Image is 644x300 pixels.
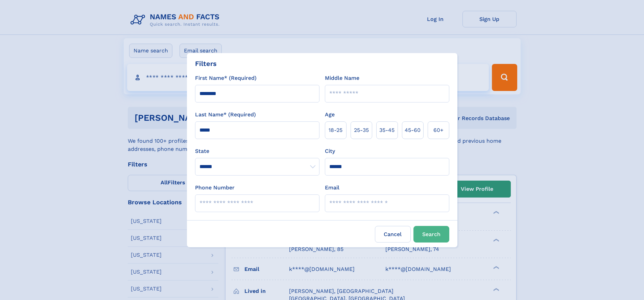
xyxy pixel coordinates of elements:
span: 60+ [433,126,444,134]
span: 45‑60 [405,126,421,134]
label: First Name* (Required) [195,74,257,82]
label: Last Name* (Required) [195,111,256,119]
label: State [195,147,319,155]
label: Middle Name [325,74,359,82]
span: 35‑45 [379,126,395,134]
label: City [325,147,335,155]
div: Filters [195,59,217,69]
label: Cancel [375,226,411,243]
label: Phone Number [195,184,235,192]
span: 25‑35 [354,126,369,134]
label: Email [325,184,339,192]
label: Age [325,111,335,119]
span: 18‑25 [329,126,342,134]
button: Search [413,226,449,243]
